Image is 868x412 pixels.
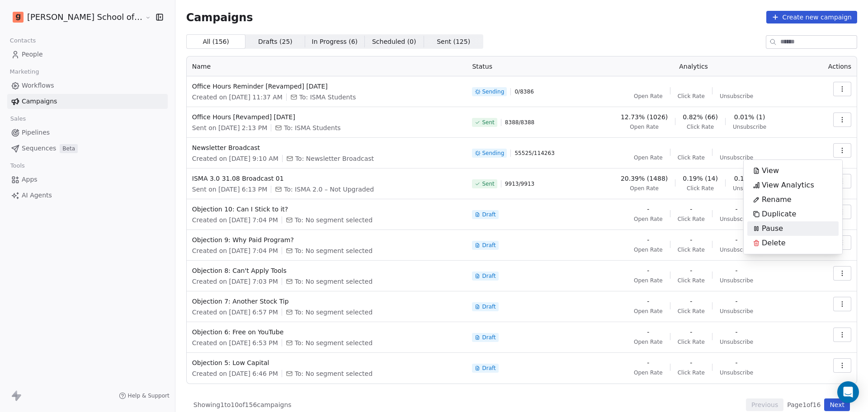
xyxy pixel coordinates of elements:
[762,180,814,191] span: View Analytics
[762,165,779,176] span: View
[762,194,792,205] span: Rename
[762,238,786,248] span: Delete
[747,164,839,250] div: Suggestions
[762,209,796,220] span: Duplicate
[762,223,783,234] span: Pause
